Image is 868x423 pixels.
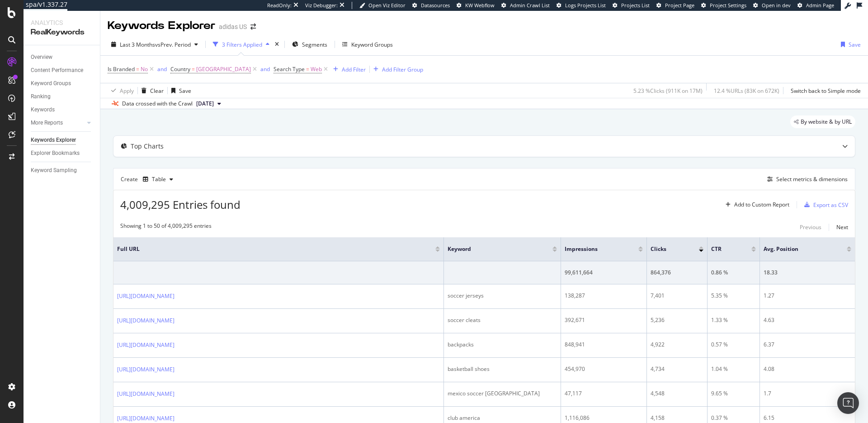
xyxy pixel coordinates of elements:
[108,65,135,73] span: Is Branded
[800,223,821,231] div: Previous
[448,414,557,422] div: club america
[31,18,93,27] div: Analytics
[179,87,191,95] div: Save
[711,316,756,324] div: 1.33 %
[764,414,851,422] div: 6.15
[267,2,292,9] div: ReadOnly:
[762,2,791,9] span: Open in dev
[711,389,756,398] div: 9.65 %
[448,316,557,324] div: soccer cleats
[222,41,262,48] div: 3 Filters Applied
[801,197,848,212] button: Export as CSV
[448,245,539,253] span: Keyword
[837,392,859,414] div: Open Intercom Messenger
[776,175,848,183] div: Select metrics & dimensions
[117,389,175,399] a: [URL][DOMAIN_NAME]
[787,83,861,98] button: Switch back to Simple mode
[370,64,423,75] button: Add Filter Group
[501,2,550,9] a: Admin Crawl List
[168,83,191,98] button: Save
[339,37,396,52] button: Keyword Groups
[260,65,270,73] button: and
[465,2,495,9] span: KW Webflow
[108,18,215,34] div: Keywords Explorer
[764,316,851,324] div: 4.63
[836,223,848,231] div: Next
[31,79,71,88] div: Keyword Groups
[837,37,861,52] button: Save
[613,2,650,9] a: Projects List
[800,222,821,233] button: Previous
[836,222,848,233] button: Next
[359,2,406,9] a: Open Viz Editor
[565,316,643,324] div: 392,671
[117,341,175,350] a: [URL][DOMAIN_NAME]
[701,2,746,9] a: Project Settings
[31,53,94,62] a: Overview
[31,105,55,115] div: Keywords
[764,365,851,373] div: 4.08
[734,202,789,207] div: Add to Custom Report
[656,2,694,9] a: Project Page
[651,365,703,373] div: 4,734
[108,37,202,52] button: Last 3 MonthsvsPrev. Period
[122,100,193,108] div: Data crossed with the Crawl
[510,2,550,9] span: Admin Crawl List
[565,365,643,373] div: 454,970
[412,2,450,9] a: Datasources
[711,341,756,349] div: 0.57 %
[651,389,703,398] div: 4,548
[192,65,195,73] span: =
[342,66,366,73] div: Add Filter
[565,245,625,253] span: Impressions
[117,292,175,301] a: [URL][DOMAIN_NAME]
[121,172,177,187] div: Create
[196,63,251,76] span: [GEOGRAPHIC_DATA]
[448,292,557,300] div: soccer jerseys
[31,118,63,128] div: More Reports
[139,172,177,187] button: Table
[764,341,851,349] div: 6.37
[711,269,756,277] div: 0.86 %
[764,245,833,253] span: Avg. Position
[196,100,214,108] span: 2025 Sep. 9th
[157,65,167,73] div: and
[31,149,94,158] a: Explorer Bookmarks
[368,2,406,9] span: Open Viz Editor
[138,83,164,98] button: Clear
[764,174,848,185] button: Select metrics & dimensions
[711,365,756,373] div: 1.04 %
[753,2,791,9] a: Open in dev
[565,269,643,277] div: 99,611,664
[722,197,789,212] button: Add to Custom Report
[351,41,393,48] div: Keyword Groups
[31,149,80,158] div: Explorer Bookmarks
[651,245,685,253] span: Clicks
[31,135,76,145] div: Keywords Explorer
[288,37,331,52] button: Segments
[274,65,305,73] span: Search Type
[651,341,703,349] div: 4,922
[448,365,557,373] div: basketball shoes
[621,2,650,9] span: Projects List
[714,87,779,95] div: 12.4 % URLs ( 83K on 672K )
[260,65,270,73] div: and
[633,87,703,95] div: 5.23 % Clicks ( 911K on 17M )
[665,2,694,9] span: Project Page
[31,92,51,101] div: Ranking
[150,87,164,95] div: Clear
[651,316,703,324] div: 5,236
[382,66,423,73] div: Add Filter Group
[209,37,273,52] button: 3 Filters Applied
[157,65,167,73] button: and
[651,414,703,422] div: 4,158
[273,40,281,49] div: times
[457,2,495,9] a: KW Webflow
[31,79,94,88] a: Keyword Groups
[108,83,134,98] button: Apply
[565,414,643,422] div: 1,116,086
[311,63,322,76] span: Web
[155,41,191,48] span: vs Prev. Period
[801,119,852,125] span: By website & by URL
[813,201,848,209] div: Export as CSV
